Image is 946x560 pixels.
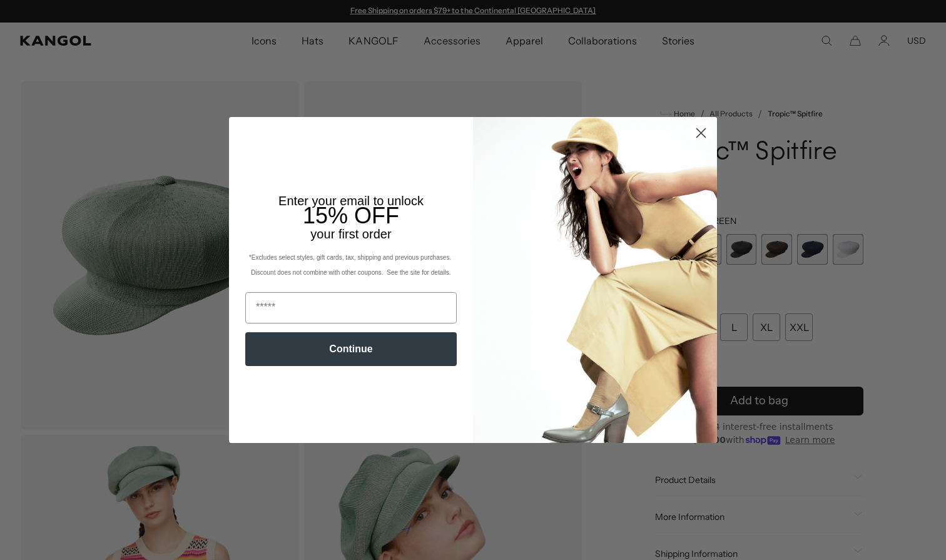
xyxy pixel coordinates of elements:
[249,254,453,276] span: *Excludes select styles, gift cards, tax, shipping and previous purchases. Discount does not comb...
[245,332,457,366] button: Continue
[245,292,457,323] input: Email
[303,203,399,228] span: 15% OFF
[473,117,717,442] img: 93be19ad-e773-4382-80b9-c9d740c9197f.jpeg
[278,194,424,208] span: Enter your email to unlock
[690,122,712,144] button: Close dialog
[310,227,391,241] span: your first order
